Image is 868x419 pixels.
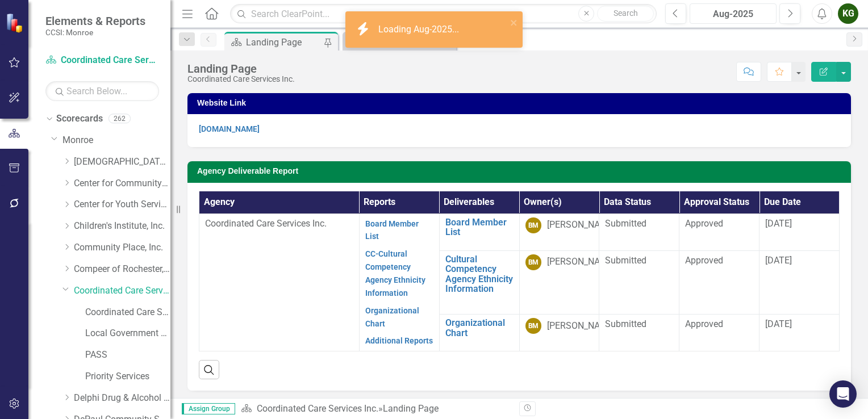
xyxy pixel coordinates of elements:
div: [PERSON_NAME] [547,255,615,269]
a: [DEMOGRAPHIC_DATA] Charities Family & Community Services [74,156,170,169]
a: Board Member List [365,219,419,241]
td: Double-Click to Edit [759,315,840,351]
div: Loading Aug-2025... [378,23,462,36]
td: Double-Click to Edit [679,315,759,351]
small: CCSI: Monroe [45,28,145,37]
span: Approved [685,218,723,229]
span: Approved [685,255,723,266]
a: Coordinated Care Services Inc. [257,403,378,414]
span: [DATE] [765,255,792,266]
td: Double-Click to Edit Right Click for Context Menu [439,213,519,250]
span: Submitted [605,319,646,329]
button: KG [838,3,858,24]
div: [PERSON_NAME] [547,320,615,333]
a: Center for Youth Services, Inc. [74,198,170,211]
a: Cultural Competency Agency Ethnicity Information [445,254,514,294]
td: Double-Click to Edit Right Click for Context Menu [439,250,519,315]
div: Landing Page [187,62,295,75]
h3: Website Link [197,99,845,107]
td: Double-Click to Edit [199,213,360,351]
td: Double-Click to Edit [359,213,439,351]
button: Search [597,6,654,22]
h3: Agency Deliverable Report [197,167,845,175]
div: Aug-2025 [694,7,773,21]
td: Double-Click to Edit [519,213,599,250]
span: Elements & Reports [45,14,145,28]
td: Double-Click to Edit [599,250,679,315]
span: [DATE] [765,218,792,229]
a: Coordinated Care Services Inc. [74,284,170,298]
a: Priority Services [85,370,170,383]
a: Coordinated Care Services Inc. [45,54,159,67]
a: Board Member List [445,217,514,237]
a: Scorecards [56,112,103,125]
td: Double-Click to Edit [519,250,599,315]
td: Double-Click to Edit [679,250,759,315]
td: Double-Click to Edit [599,213,679,250]
div: Landing Page [383,403,439,414]
img: ClearPoint Strategy [6,13,26,33]
div: 262 [108,114,131,124]
span: [DATE] [765,319,792,329]
td: Double-Click to Edit [759,250,840,315]
a: Organizational Chart [365,306,419,328]
div: [PERSON_NAME] [547,219,615,232]
td: Double-Click to Edit [519,315,599,351]
input: Search Below... [45,81,159,101]
div: BM [525,217,541,233]
span: Assign Group [182,403,235,414]
a: CC-Cultural Competency Agency Ethnicity Information [365,249,425,298]
p: Coordinated Care Services Inc. [205,217,353,231]
div: BM [525,318,541,334]
a: Compeer of Rochester, Inc. [74,263,170,276]
a: Delphi Drug & Alcohol Council [74,392,170,405]
a: Organizational Chart [445,318,514,338]
div: Open Intercom Messenger [829,380,857,408]
a: PASS [85,349,170,362]
div: BM [525,254,541,270]
div: Landing Page [246,35,321,49]
a: Monroe [62,134,170,147]
td: Double-Click to Edit [679,213,759,250]
a: Local Government Unit (LGU) [85,327,170,340]
span: Submitted [605,255,646,266]
td: Double-Click to Edit [599,315,679,351]
input: Search ClearPoint... [230,4,657,24]
div: Coordinated Care Services Inc. [187,75,295,83]
a: Children's Institute, Inc. [74,220,170,233]
td: Double-Click to Edit [759,213,840,250]
span: Approved [685,319,723,329]
span: Submitted [605,218,646,229]
a: Community Place, Inc. [74,241,170,254]
a: Coordinated Care Services Inc. (MCOMH Internal) [85,306,170,319]
span: Search [614,9,638,18]
a: [DOMAIN_NAME] [199,124,260,133]
button: close [510,16,518,29]
td: Double-Click to Edit Right Click for Context Menu [439,315,519,351]
a: Additional Reports [365,336,433,345]
div: » [241,403,511,416]
a: Center for Community Alternatives [74,177,170,190]
button: Aug-2025 [690,3,777,24]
